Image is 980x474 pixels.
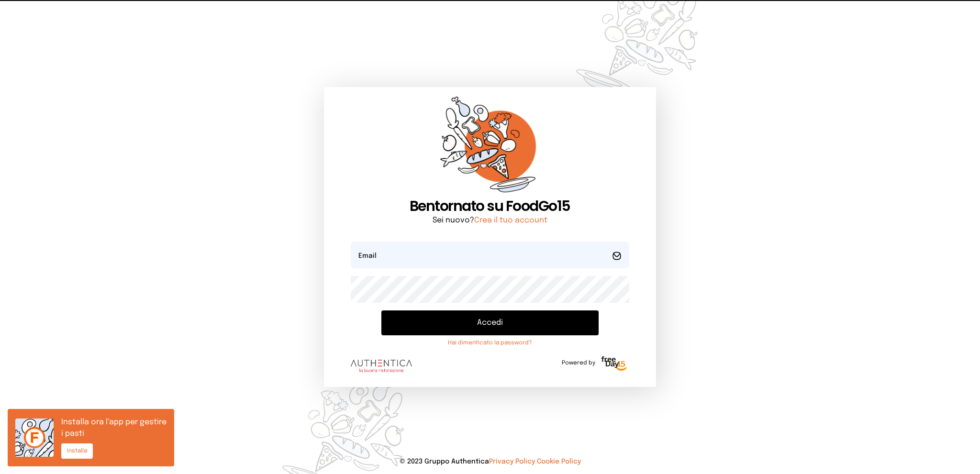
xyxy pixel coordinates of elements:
[15,419,54,457] img: icon.6af0c3e.png
[489,458,535,465] a: Privacy Policy
[15,457,965,466] p: © 2023 Gruppo Authentica
[61,417,167,440] p: Installa ora l’app per gestire i pasti
[61,443,93,459] button: Installa
[474,216,547,224] a: Crea il tuo account
[381,339,598,347] a: Hai dimenticato la password?
[562,359,595,367] span: Powered by
[440,97,540,198] img: sticker-orange.65babaf.png
[381,310,598,335] button: Accedi
[351,360,412,372] img: logo.8f33a47.png
[537,458,581,465] a: Cookie Policy
[351,198,629,215] h1: Bentornato su FoodGo15
[599,354,629,374] img: logo-freeday.3e08031.png
[351,215,629,226] p: Sei nuovo?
